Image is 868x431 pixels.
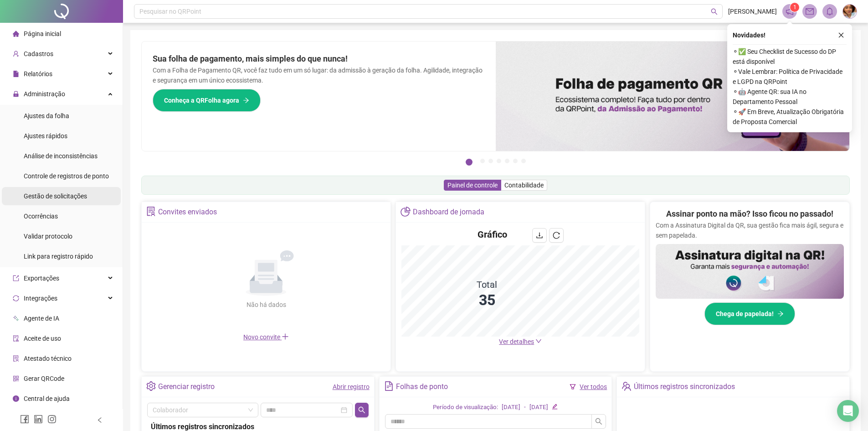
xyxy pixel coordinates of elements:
[153,65,485,85] p: Com a Folha de Pagamento QR, você faz tudo em um só lugar: da admissão à geração da folha. Agilid...
[552,404,558,410] span: edit
[716,309,774,319] span: Chega de papelada!
[24,213,58,220] span: Ocorrências
[97,417,103,423] span: left
[733,30,765,40] span: Novidades !
[728,6,777,16] span: [PERSON_NAME]
[13,275,19,281] span: export
[838,32,844,38] span: close
[656,244,844,299] img: banner%2F02c71560-61a6-44d4-94b9-c8ab97240462.png
[499,338,534,345] span: Ver detalhes
[790,3,799,12] sup: 1
[24,90,65,98] span: Administração
[146,381,156,391] span: setting
[786,7,794,16] span: notification
[153,89,261,112] button: Conheça a QRFolha agora
[24,375,64,382] span: Gerar QRCode
[497,159,501,163] button: 4
[488,159,493,163] button: 3
[13,31,19,37] span: home
[656,220,844,240] p: Com a Assinatura Digital da QR, sua gestão fica mais ágil, segura e sem papelada.
[711,8,718,15] span: search
[333,383,370,390] a: Abrir registro
[480,159,485,163] button: 2
[158,379,215,395] div: Gerenciar registro
[466,159,473,166] button: 1
[666,208,833,220] h2: Assinar ponto na mão? Isso ficou no passado!
[580,383,607,390] a: Ver todos
[396,379,448,395] div: Folhas de ponto
[529,403,548,412] div: [DATE]
[224,300,308,310] div: Não há dados
[502,403,520,412] div: [DATE]
[733,67,847,87] span: ⚬ Vale Lembrar: Política de Privacidade e LGPD na QRPoint
[24,192,87,200] span: Gestão de solicitações
[570,384,576,390] span: filter
[24,112,69,119] span: Ajustes da folha
[447,182,498,189] span: Painel de controle
[621,381,631,391] span: team
[733,107,847,127] span: ⚬ 🚀 Em Breve, Atualização Obrigatória de Proposta Comercial
[24,295,57,302] span: Integrações
[13,355,19,362] span: solution
[478,228,507,241] h4: Gráfico
[358,406,365,414] span: search
[13,395,19,402] span: info-circle
[521,159,526,163] button: 7
[826,7,834,16] span: bell
[504,182,544,189] span: Contabilidade
[13,71,19,77] span: file
[164,95,239,105] span: Conheça a QRFolha agora
[793,4,796,10] span: 1
[524,403,526,412] div: -
[24,172,109,180] span: Controle de registros de ponto
[704,302,795,325] button: Chega de papelada!
[13,375,19,382] span: qrcode
[47,415,56,424] span: instagram
[496,42,850,151] img: banner%2F8d14a306-6205-4263-8e5b-06e9a85ad873.png
[535,338,542,344] span: down
[13,91,19,97] span: lock
[24,395,70,402] span: Central de ajuda
[24,275,59,282] span: Exportações
[505,159,509,163] button: 5
[24,70,52,78] span: Relatórios
[733,87,847,107] span: ⚬ 🤖 Agente QR: sua IA no Departamento Pessoal
[553,232,560,239] span: reload
[20,415,29,424] span: facebook
[499,338,542,345] a: Ver detalhes down
[282,333,289,340] span: plus
[243,97,249,104] span: arrow-right
[433,403,498,412] div: Período de visualização:
[158,204,217,220] div: Convites enviados
[806,7,814,16] span: mail
[24,132,67,140] span: Ajustes rápidos
[536,232,543,239] span: download
[634,379,735,395] div: Últimos registros sincronizados
[384,381,394,391] span: file-text
[13,295,19,301] span: sync
[153,52,485,65] h2: Sua folha de pagamento, mais simples do que nunca!
[24,355,72,362] span: Atestado técnico
[401,207,410,216] span: pie-chart
[413,204,484,220] div: Dashboard de jornada
[513,159,518,163] button: 6
[24,152,98,160] span: Análise de inconsistências
[733,47,847,67] span: ⚬ ✅ Seu Checklist de Sucesso do DP está disponível
[13,51,19,57] span: user-add
[146,207,156,216] span: solution
[777,311,784,317] span: arrow-right
[243,333,289,341] span: Novo convite
[595,418,602,425] span: search
[24,335,61,342] span: Aceite de uso
[24,30,61,37] span: Página inicial
[837,400,859,422] div: Open Intercom Messenger
[34,415,43,424] span: linkedin
[24,233,72,240] span: Validar protocolo
[13,335,19,342] span: audit
[24,253,93,260] span: Link para registro rápido
[843,5,857,18] img: 81251
[24,315,59,322] span: Agente de IA
[24,50,53,57] span: Cadastros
